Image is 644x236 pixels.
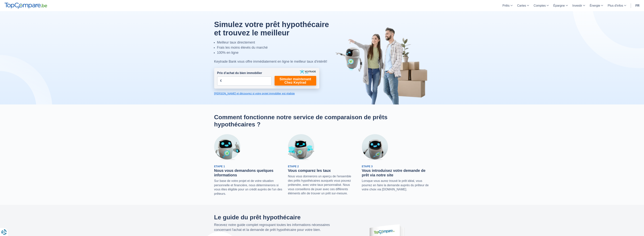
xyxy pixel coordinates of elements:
[288,134,314,160] img: Etape 2
[217,45,338,50] li: Frais les moins élevés du marché
[362,168,430,177] h3: Vous introduisez votre demande de prêt via notre site
[300,70,316,74] img: keytrade
[362,165,373,168] span: Etape 3
[288,174,356,195] p: Nous vous donnerons un aperçu de l'ensemble des prêts hypothécaires auxquels vous pouvez prétendr...
[362,134,388,160] img: Etape 3
[214,214,338,221] h2: Le guide du prêt hypothécaire
[362,179,430,192] p: Lorsque vous aurez trouvé le prêt idéal, vous pourrez en faire la demande auprès du prêteur de vo...
[335,27,430,104] img: image-hero
[214,59,338,64] div: Keytrade Bank vous offre immédiatement en ligne le meilleur taux d'intérêt!
[217,50,338,55] li: 100% en ligne
[214,114,430,128] h2: Comment fonctionne notre service de comparaison de prêts hypothécaires ?
[275,76,316,86] a: Simuler maintenant Chez Keytrad
[214,223,338,232] p: Recevez notre guide complet regroupant toutes les informations nécessaires concernant l'achat et ...
[5,3,47,9] img: TopCompare
[217,40,338,45] li: Meilleur taux directement
[214,92,319,95] a: [PERSON_NAME] et découvrez si votre projet immobilier est réaliste
[288,165,299,168] span: Etape 2
[214,20,338,37] h1: Simulez votre prêt hypothécaire et trouvez le meilleur
[214,179,282,196] p: Sur base de votre projet et de votre situation personnelle et financière, nous déterminerons si v...
[217,71,262,75] label: Prix d’achat du bien immobilier
[214,165,225,168] span: Etape 1
[214,134,240,160] img: Etape 1
[220,79,222,83] span: €
[214,168,282,177] h3: Nous vous demandons quelques informations
[288,168,356,173] h3: Vous comparez les taux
